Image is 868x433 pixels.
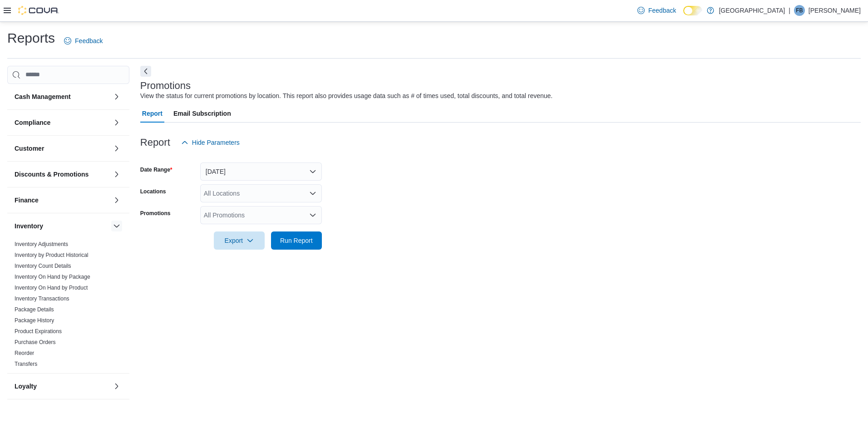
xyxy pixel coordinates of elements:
[15,408,30,417] h3: OCM
[15,382,37,391] h3: Loyalty
[178,133,243,152] button: Hide Parameters
[142,104,163,123] span: Report
[111,169,122,180] button: Discounts & Promotions
[15,221,43,231] h3: Inventory
[15,328,62,335] span: Product Expirations
[15,263,71,269] a: Inventory Count Details
[280,236,313,245] span: Run Report
[15,252,89,258] a: Inventory by Product Historical
[140,91,552,101] div: View the status for current promotions by location. This report also provides usage data such as ...
[111,91,122,102] button: Cash Management
[214,231,265,250] button: Export
[140,137,170,148] h3: Report
[648,6,676,15] span: Feedback
[15,241,68,248] span: Inventory Adjustments
[309,190,316,197] button: Open list of options
[111,195,122,206] button: Finance
[683,6,702,15] input: Dark Mode
[15,196,109,205] button: Finance
[15,339,56,346] span: Purchase Orders
[7,239,129,373] div: Inventory
[140,66,151,77] button: Next
[140,80,191,91] h3: Promotions
[15,328,62,335] a: Product Expirations
[15,285,88,291] a: Inventory On Hand by Product
[794,5,805,16] div: Frank Baker
[219,231,259,250] span: Export
[15,144,44,153] h3: Customer
[60,32,106,50] a: Feedback
[796,5,803,16] span: FB
[111,221,122,231] button: Inventory
[111,117,122,128] button: Compliance
[140,210,171,217] label: Promotions
[15,118,109,127] button: Compliance
[15,92,71,101] h3: Cash Management
[200,162,322,181] button: [DATE]
[15,170,89,179] h3: Discounts & Promotions
[15,118,50,127] h3: Compliance
[192,138,240,147] span: Hide Parameters
[15,284,88,291] span: Inventory On Hand by Product
[140,166,173,173] label: Date Range
[15,317,54,324] a: Package History
[15,170,109,179] button: Discounts & Promotions
[15,273,90,280] span: Inventory On Hand by Package
[15,361,37,367] a: Transfers
[15,241,68,247] a: Inventory Adjustments
[18,6,59,15] img: Cova
[15,382,109,391] button: Loyalty
[309,212,316,219] button: Open list of options
[111,407,122,418] button: OCM
[15,221,109,231] button: Inventory
[15,274,90,280] a: Inventory On Hand by Package
[173,104,231,123] span: Email Subscription
[15,408,109,417] button: OCM
[15,144,109,153] button: Customer
[15,295,69,302] span: Inventory Transactions
[15,339,56,345] a: Purchase Orders
[75,36,103,45] span: Feedback
[15,196,39,205] h3: Finance
[15,92,109,101] button: Cash Management
[7,29,55,47] h1: Reports
[111,381,122,392] button: Loyalty
[719,5,785,16] p: [GEOGRAPHIC_DATA]
[15,306,54,313] a: Package Details
[789,5,790,16] p: |
[683,15,684,16] span: Dark Mode
[271,231,322,250] button: Run Report
[15,350,34,356] a: Reorder
[809,5,861,16] p: [PERSON_NAME]
[634,1,680,20] a: Feedback
[140,188,166,195] label: Locations
[15,295,69,302] a: Inventory Transactions
[111,143,122,154] button: Customer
